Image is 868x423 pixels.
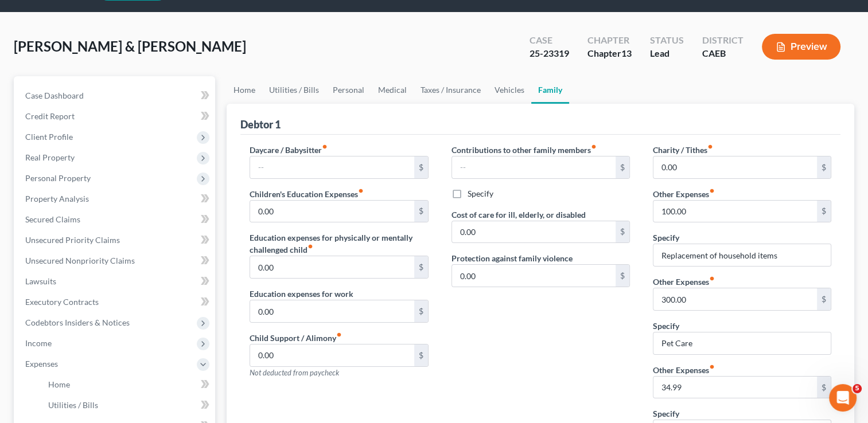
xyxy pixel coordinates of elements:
div: Chapter [587,34,632,47]
i: fiber_manual_record [336,332,342,338]
div: $ [817,377,831,398]
div: $ [817,156,831,178]
div: $ [414,256,428,278]
div: Chapter [587,47,632,60]
input: -- [653,156,817,178]
span: Secured Claims [25,214,80,224]
iframe: Intercom live chat [829,384,857,412]
span: Unsecured Priority Claims [25,235,120,245]
label: Protection against family violence [451,252,573,264]
span: Utilities / Bills [48,400,98,410]
a: Taxes / Insurance [414,76,488,104]
div: $ [616,156,629,178]
span: Codebtors Insiders & Notices [25,318,130,327]
span: Lawsuits [25,276,56,286]
i: fiber_manual_record [591,144,597,150]
div: $ [414,344,428,366]
label: Specify [653,232,679,244]
a: Home [227,76,262,104]
label: Specify [468,188,493,199]
i: fiber_manual_record [709,188,715,194]
input: -- [653,288,817,310]
a: Utilities / Bills [262,76,326,104]
label: Children's Education Expenses [250,188,364,200]
label: Specify [653,320,679,332]
div: Lead [650,47,684,60]
a: Utilities / Bills [39,395,215,416]
label: Education expenses for physically or mentally challenged child [250,232,428,256]
a: Unsecured Priority Claims [16,230,215,250]
i: fiber_manual_record [707,144,713,150]
a: Case Dashboard [16,85,215,106]
a: Credit Report [16,106,215,127]
i: fiber_manual_record [322,144,328,150]
div: Case [530,34,569,47]
a: Family [531,76,569,104]
input: -- [250,156,414,178]
a: Unsecured Nonpriority Claims [16,250,215,271]
a: Property Analysis [16,189,215,209]
span: Case Dashboard [25,91,84,100]
i: fiber_manual_record [709,276,715,281]
div: Status [650,34,684,47]
div: $ [616,265,629,287]
a: Secured Claims [16,209,215,230]
input: -- [452,156,616,178]
input: -- [653,377,817,398]
span: 5 [853,384,862,393]
span: 13 [621,48,632,58]
i: fiber_manual_record [308,244,313,249]
label: Education expenses for work [250,288,353,300]
a: Medical [371,76,414,104]
div: Debtor 1 [240,117,281,131]
span: Expenses [25,359,58,369]
i: fiber_manual_record [709,364,715,370]
span: [PERSON_NAME] & [PERSON_NAME] [14,38,246,54]
input: -- [653,201,817,222]
label: Charity / Tithes [653,144,713,156]
a: Home [39,374,215,395]
label: Other Expenses [653,276,715,288]
input: -- [250,256,414,278]
span: Credit Report [25,111,75,121]
span: Income [25,338,52,348]
label: Contributions to other family members [451,144,597,156]
div: CAEB [702,47,744,60]
a: Personal [326,76,371,104]
label: Cost of care for ill, elderly, or disabled [451,209,586,221]
span: Real Property [25,152,75,162]
div: $ [817,201,831,222]
label: Child Support / Alimony [250,332,342,344]
input: -- [250,201,414,222]
input: -- [250,300,414,322]
input: Specify... [653,244,831,266]
div: $ [817,288,831,310]
div: $ [414,201,428,222]
span: Unsecured Nonpriority Claims [25,256,135,265]
label: Other Expenses [653,364,715,376]
span: Not deducted from paycheck [250,368,339,377]
label: Specify [653,408,679,420]
input: -- [452,265,616,287]
input: Specify... [653,332,831,354]
div: $ [414,156,428,178]
span: Personal Property [25,173,91,183]
span: Client Profile [25,132,73,142]
a: Vehicles [488,76,531,104]
span: Home [48,379,70,389]
button: Preview [762,34,840,60]
input: -- [250,344,414,366]
div: $ [616,221,629,243]
label: Other Expenses [653,188,715,200]
span: Executory Contracts [25,297,99,307]
a: Lawsuits [16,271,215,292]
a: Executory Contracts [16,292,215,312]
div: $ [414,300,428,322]
div: District [702,34,744,47]
input: -- [452,221,616,243]
i: fiber_manual_record [358,188,364,194]
label: Daycare / Babysitter [250,144,328,156]
span: Property Analysis [25,194,89,203]
div: 25-23319 [530,47,569,60]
